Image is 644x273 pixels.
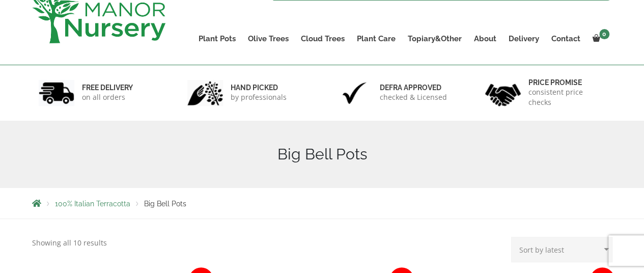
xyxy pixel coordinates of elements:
p: by professionals [231,92,287,102]
img: 3.jpg [337,80,372,106]
h6: Defra approved [380,83,447,92]
h6: Price promise [528,78,606,87]
a: Topiary&Other [402,32,468,46]
select: Shop order [511,237,612,262]
a: 100% Italian Terracotta [55,200,130,208]
span: 0 [599,29,609,39]
a: Contact [545,32,586,46]
nav: Breadcrumbs [32,199,612,207]
p: consistent price checks [528,87,606,107]
a: About [468,32,502,46]
p: Showing all 10 results [32,237,107,249]
img: 1.jpg [39,80,74,106]
a: Cloud Trees [295,32,351,46]
a: Plant Pots [192,32,242,46]
h1: Big Bell Pots [32,145,612,163]
a: Olive Trees [242,32,295,46]
h6: hand picked [231,83,287,92]
a: Delivery [502,32,545,46]
img: 4.jpg [485,77,521,108]
span: Big Bell Pots [144,200,186,208]
a: 0 [586,32,612,46]
p: on all orders [82,92,133,102]
a: Plant Care [351,32,402,46]
img: 2.jpg [187,80,223,106]
h6: FREE DELIVERY [82,83,133,92]
p: checked & Licensed [380,92,447,102]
